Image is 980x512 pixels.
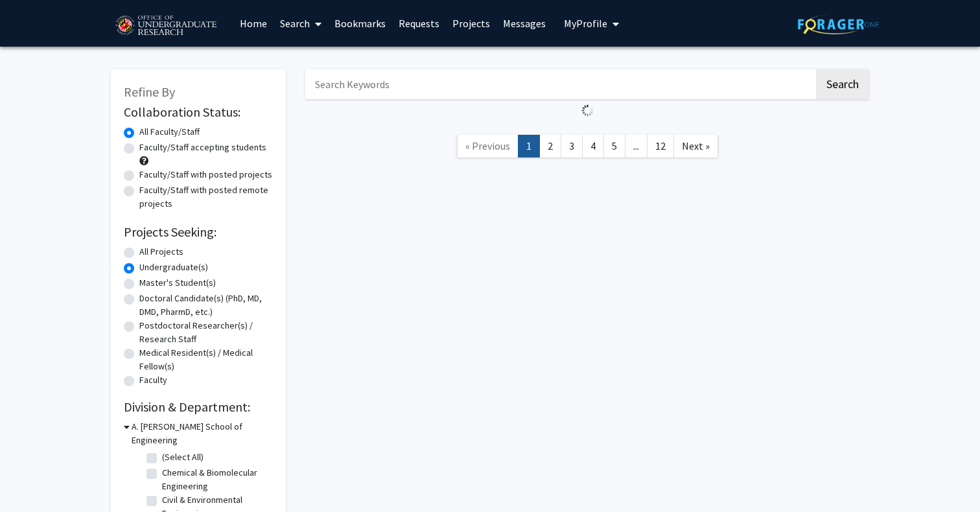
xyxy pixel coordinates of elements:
img: University of Maryland Logo [111,10,220,42]
h3: A. [PERSON_NAME] School of Engineering [132,420,273,447]
span: My Profile [564,17,607,30]
a: Bookmarks [328,1,392,46]
nav: Page navigation [305,122,869,174]
label: Doctoral Candidate(s) (PhD, MD, DMD, PharmD, etc.) [139,292,273,319]
h2: Collaboration Status: [124,104,273,120]
a: 12 [647,135,674,157]
a: Next [673,135,718,157]
h2: Division & Department: [124,399,273,415]
a: 2 [539,135,561,157]
a: Previous Page [457,135,519,157]
label: Faculty [139,373,167,387]
input: Search Keywords [305,69,814,99]
button: Search [816,69,869,99]
a: 1 [518,135,540,157]
span: Refine By [124,84,175,100]
label: (Select All) [162,450,204,464]
a: Requests [392,1,446,46]
a: Projects [446,1,496,46]
a: Messages [496,1,552,46]
label: Faculty/Staff with posted remote projects [139,183,273,211]
label: Faculty/Staff accepting students [139,141,266,154]
label: Master's Student(s) [139,276,216,290]
h2: Projects Seeking: [124,224,273,240]
label: Undergraduate(s) [139,261,208,274]
img: Loading [576,99,599,122]
a: 5 [603,135,625,157]
img: ForagerOne Logo [798,14,879,34]
a: Search [274,1,328,46]
label: Faculty/Staff with posted projects [139,168,272,181]
label: All Projects [139,245,183,259]
a: 3 [561,135,583,157]
label: Medical Resident(s) / Medical Fellow(s) [139,346,273,373]
span: Next » [682,139,710,152]
span: ... [633,139,639,152]
a: 4 [582,135,604,157]
a: Home [233,1,274,46]
label: All Faculty/Staff [139,125,200,139]
span: « Previous [465,139,510,152]
label: Chemical & Biomolecular Engineering [162,466,270,493]
label: Postdoctoral Researcher(s) / Research Staff [139,319,273,346]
